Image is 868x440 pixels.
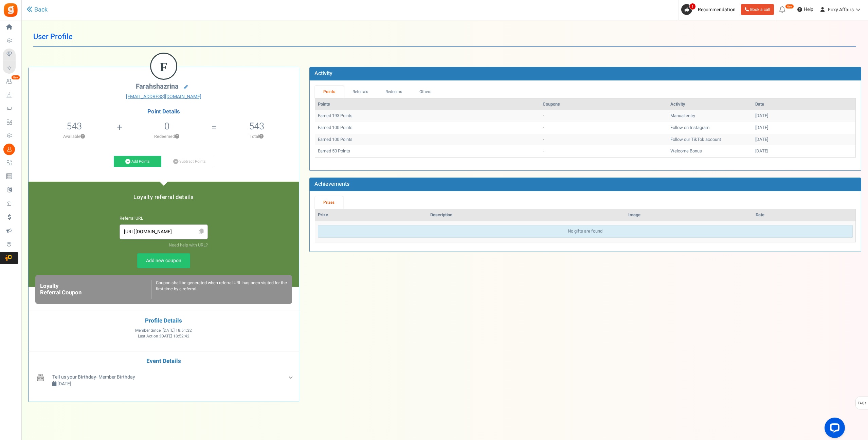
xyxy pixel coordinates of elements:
[626,209,753,221] th: Image
[318,225,853,238] div: No gifts are found
[151,280,287,299] div: Coupon shall be generated when referral URL has been visited for the first time by a referral
[120,216,208,221] h6: Referral URL
[755,125,853,131] div: [DATE]
[755,148,853,154] div: [DATE]
[802,6,813,13] span: Help
[698,6,736,13] span: Recommendation
[377,86,411,98] a: Redeems
[164,121,169,131] h5: 0
[137,253,190,268] a: Add new coupon
[217,133,295,140] p: Total
[857,397,867,410] span: FAQs
[428,209,626,221] th: Description
[138,333,189,339] span: Last Action :
[315,209,428,221] th: Prize
[196,226,207,238] span: Click to Copy
[785,4,794,9] em: New
[315,110,540,122] td: Earned 193 Points
[169,242,208,248] a: Need help with URL?
[411,86,440,98] a: Others
[540,122,668,134] td: -
[259,134,264,139] button: ?
[689,3,696,10] span: 1
[57,380,71,387] span: [DATE]
[52,373,135,381] span: - Member Birthday
[34,358,294,365] h4: Event Details
[29,109,299,115] h4: Point Details
[33,27,856,47] h1: User Profile
[34,318,294,324] h4: Profile Details
[314,180,349,188] b: Achievements
[540,98,668,110] th: Coupons
[35,194,292,200] h5: Loyalty referral details
[540,134,668,146] td: -
[315,86,344,98] a: Points
[123,133,211,140] p: Redeemed
[668,134,753,146] td: Follow our TikTok account
[3,2,18,18] img: Gratisfaction
[32,133,116,140] p: Available
[540,145,668,157] td: -
[136,81,179,91] span: farahshazrina
[755,136,853,143] div: [DATE]
[755,113,853,119] div: [DATE]
[315,98,540,110] th: Points
[3,76,18,87] a: New
[166,156,213,167] a: Subtract Points
[163,328,192,333] span: [DATE] 18:51:32
[151,54,176,80] figcaption: F
[114,156,161,167] a: Add Points
[315,196,343,209] a: Prizes
[11,75,20,80] em: New
[249,121,264,131] h5: 543
[753,209,855,221] th: Date
[828,6,854,13] span: Foxy Affairs
[344,86,377,98] a: Referrals
[315,145,540,157] td: Earned 50 Points
[34,93,294,100] a: [EMAIL_ADDRESS][DOMAIN_NAME]
[315,122,540,134] td: Earned 100 Points
[314,69,332,77] b: Activity
[668,122,753,134] td: Follow on Instagram
[315,134,540,146] td: Earned 100 Points
[668,145,753,157] td: Welcome Bonus
[753,98,855,110] th: Date
[40,283,151,296] h6: Loyalty Referral Coupon
[681,4,738,15] a: 1 Recommendation
[52,373,96,381] b: Tell us your Birthday
[135,328,192,333] span: Member Since :
[160,333,189,339] span: [DATE] 18:52:42
[741,4,774,15] a: Book a call
[67,120,82,133] span: 543
[668,98,753,110] th: Activity
[795,4,816,15] a: Help
[670,112,695,119] span: Manual entry
[540,110,668,122] td: -
[80,134,85,139] button: ?
[175,134,179,139] button: ?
